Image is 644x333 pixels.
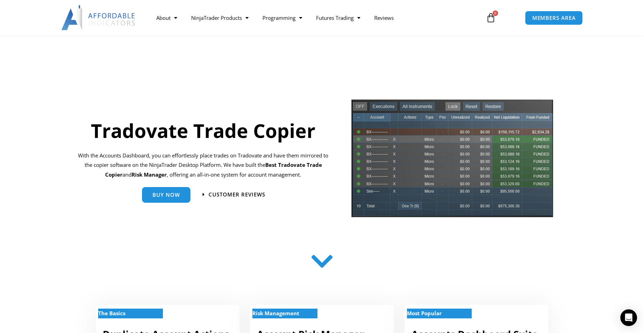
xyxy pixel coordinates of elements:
[152,192,180,198] span: Buy Now
[367,10,401,26] a: Reviews
[132,171,167,178] strong: Risk Manager
[209,192,265,197] span: Customer Reviews
[407,310,442,317] strong: Most Popular
[525,11,583,25] a: MEMBERS AREA
[77,151,330,180] p: With the Accounts Dashboard, you can effortlessly place trades on Tradovate and have them mirrore...
[61,5,136,30] img: LogoAI | Affordable Indicators – NinjaTrader
[98,310,125,317] strong: The Basics
[256,10,309,26] a: Programming
[620,309,637,326] div: Open Intercom Messenger
[476,8,506,28] a: 0
[493,10,498,16] span: 0
[142,187,190,203] a: Buy Now
[77,117,330,144] h1: Tradovate Trade Copier
[351,99,554,223] img: tradecopier | Affordable Indicators – NinjaTrader
[309,10,367,26] a: Futures Trading
[184,10,256,26] a: NinjaTrader Products
[149,10,478,26] nav: Menu
[252,310,299,317] strong: Risk Management
[203,192,265,197] a: Customer Reviews
[149,10,184,26] a: About
[532,15,576,21] span: MEMBERS AREA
